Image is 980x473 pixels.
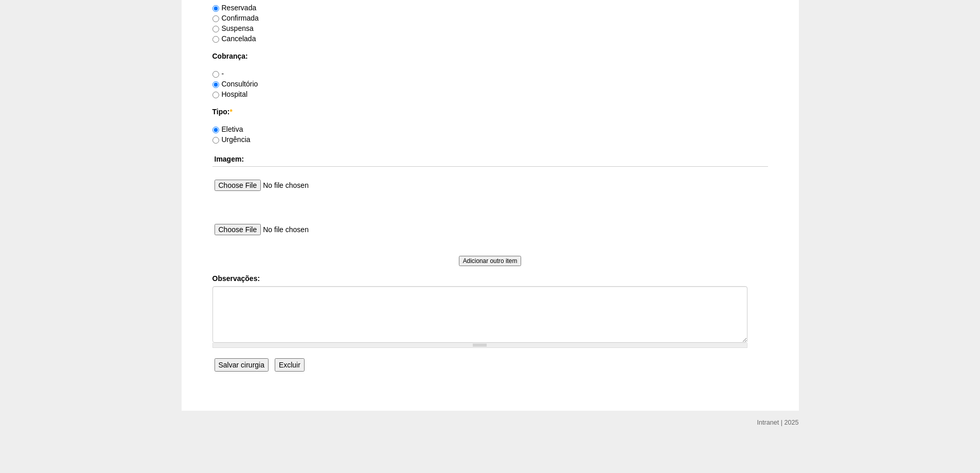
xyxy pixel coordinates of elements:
label: Tipo: [212,107,768,117]
input: Salvar cirurgia [215,358,269,372]
label: Eletiva [212,125,243,133]
label: Confirmada [212,14,259,22]
label: Reservada [212,4,257,12]
input: Consultório [212,81,219,88]
input: Eletiva [212,127,219,133]
span: Este campo é obrigatório. [229,108,232,116]
label: Cancelada [212,34,256,43]
input: Reservada [212,5,219,12]
label: Suspensa [212,24,254,32]
input: Excluir [275,358,305,372]
label: Cobrança: [212,51,768,61]
label: Hospital [212,90,248,98]
label: - [212,69,224,78]
div: Intranet | 2025 [757,417,799,428]
label: Observações: [212,273,768,284]
label: Urgência [212,135,251,144]
input: - [212,71,219,78]
input: Hospital [212,92,219,98]
input: Urgência [212,137,219,144]
label: Consultório [212,80,258,88]
input: Confirmada [212,15,219,22]
input: Suspensa [212,26,219,32]
th: Imagem: [212,152,768,167]
input: Adicionar outro item [459,256,522,266]
input: Cancelada [212,36,219,43]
